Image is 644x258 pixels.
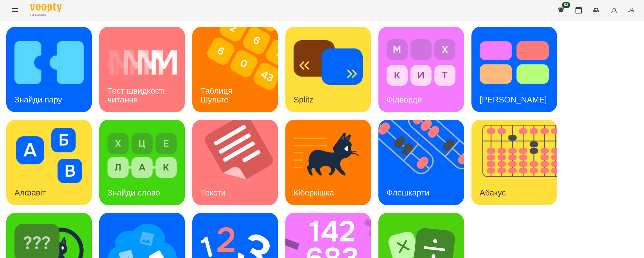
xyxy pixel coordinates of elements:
img: Абакус [471,120,565,205]
a: ФлешкартиФлешкарти [378,120,464,205]
h3: [PERSON_NAME] [480,95,547,104]
img: Знайди слово [107,128,177,183]
a: АбакусАбакус [471,120,557,205]
img: Splitz [294,35,363,90]
h3: Флешкарти [387,188,429,197]
img: Кіберкішка [294,128,363,183]
a: КіберкішкаКіберкішка [285,120,371,205]
a: Тест швидкості читанняТест швидкості читання [99,27,185,112]
span: For Business [30,13,62,17]
img: Тексти [192,120,286,205]
a: Тест Струпа[PERSON_NAME] [471,27,557,112]
span: 53 [562,2,570,8]
button: UA [625,4,636,16]
a: SplitzSplitz [285,27,371,112]
h3: Таблиця Шульте [201,86,235,104]
span: UA [627,7,634,13]
h3: Алфавіт [14,188,46,197]
a: АлфавітАлфавіт [6,120,92,205]
img: Тест Струпа [480,35,549,90]
img: Таблиця Шульте [192,27,286,112]
img: Філворди [387,35,456,90]
h3: Знайди слово [107,188,160,197]
a: ФілвордиФілворди [378,27,464,112]
h3: Філворди [387,95,422,104]
img: Voopty Logo [30,3,62,12]
img: Знайди пару [14,35,84,90]
img: avatar_s.png [610,6,619,14]
button: Menu [8,3,23,18]
img: Флешкарти [378,120,472,205]
h3: Знайди пару [14,95,62,104]
a: Знайди словоЗнайди слово [99,120,185,205]
a: Таблиця ШультеТаблиця Шульте [192,27,278,112]
img: Тест швидкості читання [107,35,177,90]
h3: Splitz [294,95,314,104]
img: Алфавіт [14,128,84,183]
h3: Кіберкішка [294,188,334,197]
a: Знайди паруЗнайди пару [6,27,92,112]
h3: Тест швидкості читання [107,86,167,104]
h3: Абакус [480,188,506,197]
a: ТекстиТексти [192,120,278,205]
h3: Тексти [201,188,226,197]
